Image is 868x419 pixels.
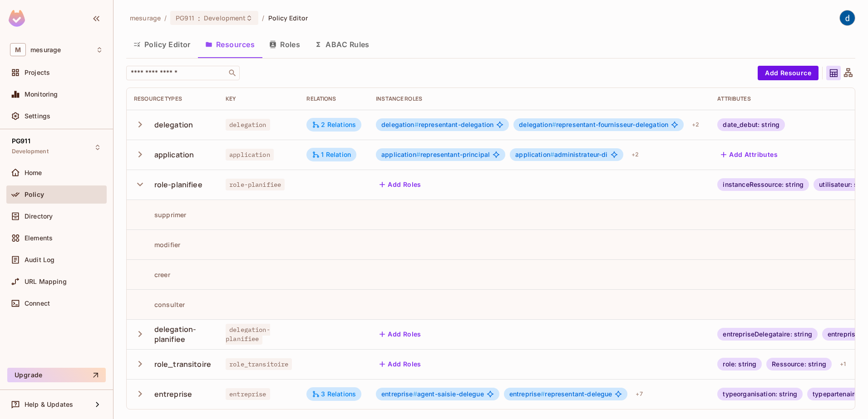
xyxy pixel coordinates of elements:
div: Key [226,95,292,102]
div: Relations [306,95,361,102]
li: / [164,14,167,22]
div: 1 Relation [312,151,351,159]
div: role_transitoire [154,359,211,369]
div: 3 Relations [312,390,356,398]
span: : [197,15,201,22]
button: ABAC Rules [307,33,377,56]
span: Home [25,169,42,176]
span: Policy Editor [268,14,308,22]
span: application [381,151,420,158]
div: consulter [134,300,185,309]
div: role: string [717,358,762,370]
span: delegation-planifiee [226,324,270,345]
span: Development [204,14,246,22]
span: Elements [25,234,53,242]
span: application [515,151,554,158]
span: representant-delegation [381,121,493,128]
span: Development [12,148,49,155]
span: Monitoring [25,91,58,98]
span: # [414,121,419,128]
img: dev 911gcl [840,10,855,25]
img: SReyMgAAAABJRU5ErkJggg== [9,10,25,27]
div: + 1 [836,357,849,371]
div: delegation-planifiee [154,324,211,344]
span: Audit Log [25,256,54,263]
div: delegation [154,120,193,130]
span: role-planifiee [226,179,285,190]
button: Add Roles [376,327,425,341]
span: # [413,390,417,398]
button: Add Resource [758,66,819,80]
span: Directory [25,213,53,220]
div: creer [134,270,170,279]
div: supprimer [134,210,186,219]
span: entreprise [509,390,545,398]
span: agent-saisie-delegue [381,390,484,398]
span: Settings [25,112,50,120]
button: Upgrade [7,368,106,382]
button: Roles [262,33,307,56]
span: administrateur-di [515,151,607,158]
span: representant-delegue [509,390,612,398]
button: Policy Editor [126,33,198,56]
button: Add Attributes [717,147,781,162]
div: Resource Types [134,95,211,102]
div: role-planifiee [154,180,202,190]
span: # [416,151,420,158]
span: URL Mapping [25,278,67,285]
button: Add Roles [376,177,425,192]
span: PG911 [176,14,194,22]
span: representant-fournisseur-delegation [519,121,668,128]
div: application [154,150,194,160]
div: date_debut: string [717,118,785,131]
div: entrepriseDelegataire: string [717,328,817,341]
div: modifier [134,240,180,249]
span: representant-principal [381,151,490,158]
span: entreprise [381,390,417,398]
div: 2 Relations [312,121,356,129]
div: Ressource: string [766,358,832,370]
li: / [262,14,264,22]
span: Workspace: mesurage [30,46,61,54]
span: delegation [381,121,419,128]
span: the active workspace [130,14,161,22]
span: delegation [519,121,556,128]
span: entreprise [226,388,270,400]
span: Projects [25,69,50,76]
span: # [541,390,545,398]
span: Policy [25,191,44,198]
span: application [226,149,274,161]
span: # [552,121,556,128]
div: entreprise [154,389,192,399]
span: PG911 [12,137,30,145]
span: Connect [25,300,50,307]
span: role_transitoire [226,358,292,370]
div: + 2 [688,117,703,132]
button: Resources [198,33,262,56]
span: # [550,151,554,158]
span: Help & Updates [25,401,73,408]
button: Add Roles [376,357,425,371]
span: M [10,43,26,56]
div: + 7 [632,387,646,401]
div: instanceRessource: string [717,178,809,191]
div: typeorganisation: string [717,388,803,400]
span: delegation [226,119,270,131]
div: + 2 [628,147,642,162]
div: Instance roles [376,95,703,102]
